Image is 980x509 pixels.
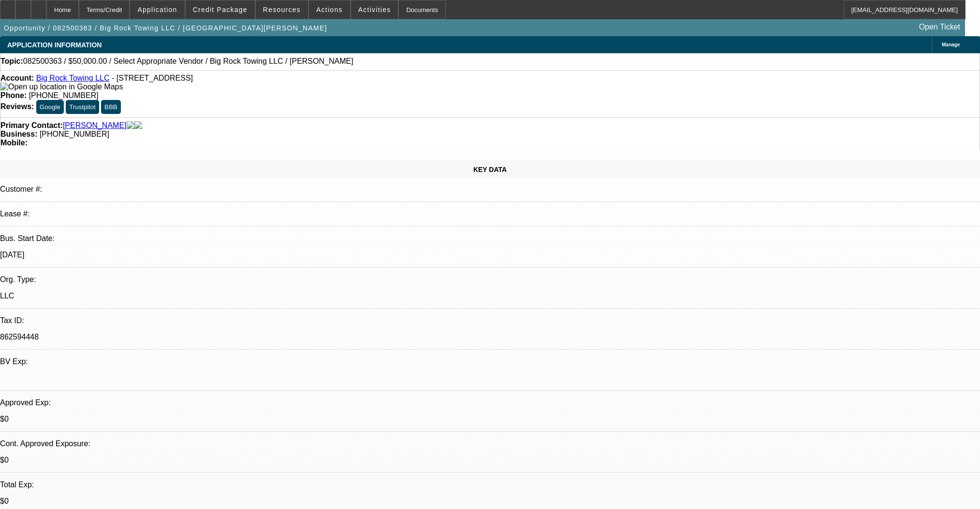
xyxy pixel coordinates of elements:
button: Credit Package [186,0,255,19]
a: View Google Maps [0,83,123,91]
button: Actions [309,0,350,19]
strong: Mobile: [0,139,28,147]
span: Opportunity / 082500363 / Big Rock Towing LLC / [GEOGRAPHIC_DATA][PERSON_NAME] [4,24,327,32]
a: Big Rock Towing LLC [36,74,110,82]
img: Open up location in Google Maps [0,83,123,91]
span: KEY DATA [473,166,507,173]
button: Application [130,0,184,19]
strong: Reviews: [0,102,34,111]
strong: Account: [0,74,34,82]
strong: Business: [0,130,37,138]
span: [PHONE_NUMBER] [40,130,109,138]
a: [PERSON_NAME] [63,121,127,130]
span: - [STREET_ADDRESS] [112,74,193,82]
span: [PHONE_NUMBER] [29,91,99,99]
strong: Phone: [0,91,27,99]
img: facebook-icon.png [127,121,134,130]
button: Google [36,100,64,114]
button: Activities [351,0,398,19]
strong: Topic: [0,57,23,66]
span: 082500363 / $50,000.00 / Select Appropriate Vendor / Big Rock Towing LLC / [PERSON_NAME] [23,57,353,66]
button: BBB [101,100,121,114]
button: Resources [256,0,308,19]
span: Actions [316,6,343,14]
span: Manage [942,42,960,47]
strong: Primary Contact: [0,121,63,130]
button: Trustpilot [66,100,99,114]
img: linkedin-icon.png [134,121,142,130]
span: Activities [358,6,391,14]
a: Open Ticket [915,19,964,35]
span: Application [137,6,177,14]
span: APPLICATION INFORMATION [7,41,102,49]
span: Resources [263,6,301,14]
span: Credit Package [193,6,248,14]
